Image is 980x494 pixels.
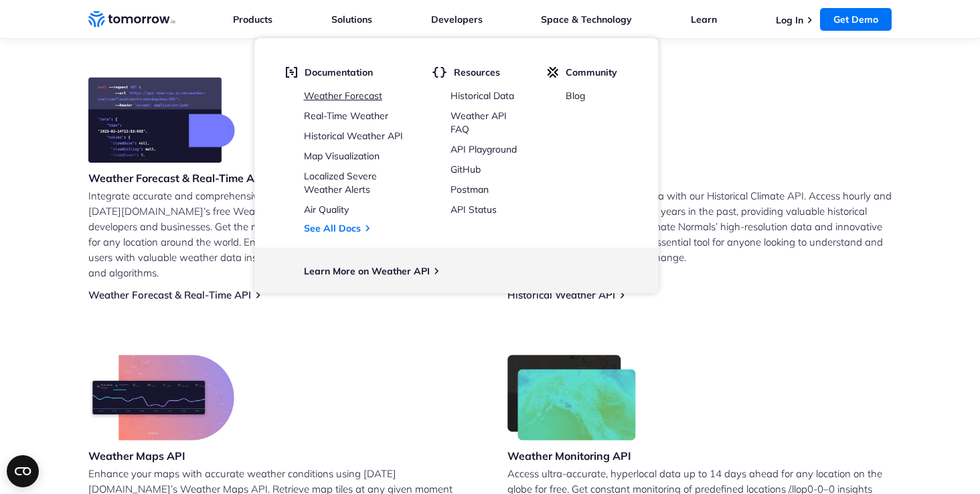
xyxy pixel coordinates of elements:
span: Community [566,66,617,78]
span: Resources [454,66,500,78]
a: Localized Severe Weather Alerts [304,170,377,195]
a: Weather Forecast & Real-Time API [88,289,251,301]
a: Learn [691,13,717,25]
a: Products [233,13,272,25]
a: Historical Weather API [304,130,403,142]
a: Blog [566,90,585,102]
a: Weather API FAQ [451,110,507,135]
img: tio-c.svg [548,66,559,78]
h3: Weather Forecast & Real-Time API [88,171,265,185]
img: doc.svg [286,66,298,78]
h3: Weather Maps API [88,448,234,463]
button: Open CMP widget [7,455,39,487]
a: Historical Weather API [507,289,615,301]
a: Developers [431,13,483,25]
a: GitHub [451,163,481,175]
span: Documentation [305,66,373,78]
a: API Playground [451,143,517,155]
a: Historical Data [451,90,514,102]
h3: Weather Monitoring API [507,448,636,463]
a: Air Quality [304,203,349,216]
a: Real-Time Weather [304,110,388,122]
a: See All Docs [304,222,361,234]
a: Learn More on Weather API [304,265,430,277]
p: Integrate accurate and comprehensive weather data into your applications with [DATE][DOMAIN_NAME]... [88,188,473,280]
a: Get Demo [820,8,892,31]
a: Log In [776,14,803,26]
a: Space & Technology [541,13,632,25]
a: API Status [451,203,497,216]
a: Postman [451,183,489,195]
img: brackets.svg [432,66,447,78]
a: Map Visualization [304,150,380,162]
a: Solutions [331,13,372,25]
p: Unlock the power of historical data with our Historical Climate API. Access hourly and daily weat... [507,188,892,265]
a: Weather Forecast [304,90,382,102]
a: Home link [88,9,175,29]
